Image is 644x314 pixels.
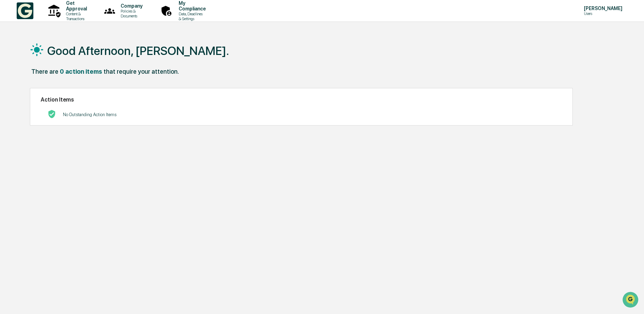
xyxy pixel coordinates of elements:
[7,15,127,26] p: How can we help?
[24,53,114,60] div: Start new chat
[14,101,44,108] span: Data Lookup
[17,2,33,19] img: logo
[622,291,641,310] iframe: Open customer support
[173,11,209,21] p: Data, Deadlines & Settings
[7,88,13,94] div: 🖐️
[578,6,626,11] p: [PERSON_NAME]
[115,9,146,18] p: Policies & Documents
[49,118,84,123] a: Powered byPylon
[14,88,45,95] span: Preclearance
[24,60,88,66] div: We're available if you need us!
[118,55,127,64] button: Start new chat
[4,98,47,111] a: 🔎Data Lookup
[60,68,102,75] div: 0 action items
[57,88,86,95] span: Attestations
[104,68,179,75] div: that require your attention.
[41,96,562,103] h2: Action Items
[50,88,56,94] div: 🗄️
[173,0,209,11] p: My Compliance
[60,0,90,11] p: Get Approval
[48,110,56,118] img: No Actions logo
[48,85,89,97] a: 🗄️Attestations
[7,53,19,66] img: 1746055101610-c473b297-6a78-478c-a979-82029cc54cd1
[47,44,229,58] h1: Good Afternoon, [PERSON_NAME].
[7,102,13,107] div: 🔎
[60,11,90,21] p: Content & Transactions
[115,3,146,9] p: Company
[4,85,48,97] a: 🖐️Preclearance
[578,11,626,16] p: Users
[31,68,58,75] div: There are
[69,118,84,123] span: Pylon
[63,112,116,117] p: No Outstanding Action Items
